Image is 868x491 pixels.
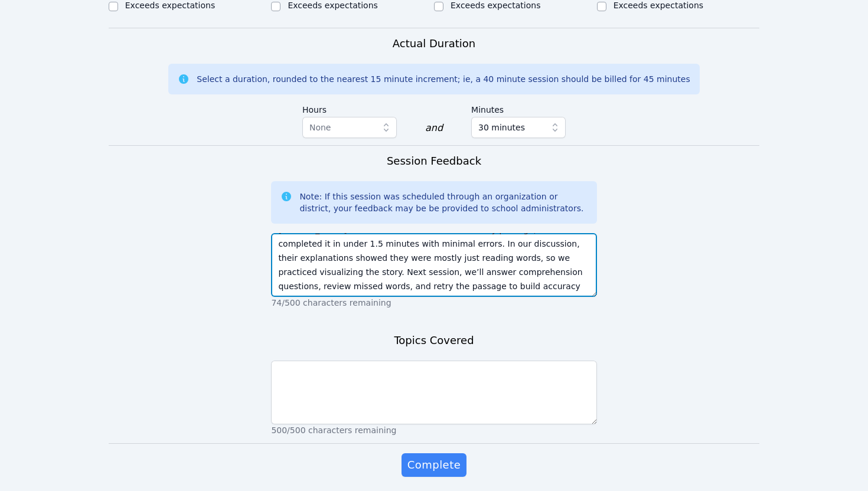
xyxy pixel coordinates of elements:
span: 30 minutes [478,120,525,135]
label: Minutes [471,99,566,117]
label: Exceeds expectations [451,1,540,10]
label: Exceeds expectations [614,1,703,10]
button: Complete [402,453,466,477]
div: Note: If this session was scheduled through an organization or district, your feedback may be be ... [299,191,587,214]
label: Exceeds expectations [288,1,377,10]
textarea: [DATE] went well. All students could read and decode words. [PERSON_NAME] took 3 minutes to finis... [271,233,596,297]
div: Select a duration, rounded to the nearest 15 minute increment; ie, a 40 minute session should be ... [197,73,690,85]
p: 500/500 characters remaining [271,424,596,436]
h3: Actual Duration [393,35,475,52]
span: Complete [407,457,461,473]
h3: Session Feedback [387,153,481,169]
span: None [309,123,331,132]
h3: Topics Covered [394,332,474,349]
label: Hours [302,99,397,117]
button: 30 minutes [471,117,566,138]
div: and [425,121,443,135]
label: Exceeds expectations [125,1,215,10]
p: 74/500 characters remaining [271,297,596,309]
button: None [302,117,397,138]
